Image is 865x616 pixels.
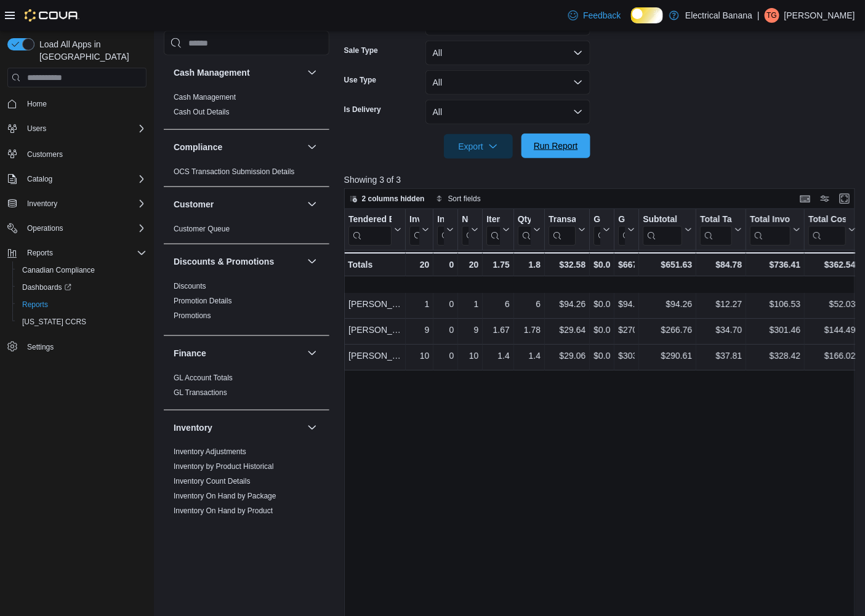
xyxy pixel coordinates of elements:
[174,93,236,102] a: Cash Management
[174,374,233,382] a: GL Account Totals
[17,280,147,295] span: Dashboards
[12,313,151,330] button: [US_STATE] CCRS
[448,194,481,204] span: Sort fields
[518,214,531,246] div: Qty Per Transaction
[700,214,732,226] div: Total Tax
[174,311,211,320] a: Promotions
[593,323,610,338] div: $0.00
[425,100,590,124] button: All
[549,297,585,312] div: $94.26
[174,492,276,501] a: Inventory On Hand by Package
[462,257,478,272] div: 20
[174,422,212,434] h3: Inventory
[174,225,230,233] a: Customer Queue
[22,246,147,260] span: Reports
[700,323,742,338] div: $34.70
[22,317,86,327] span: [US_STATE] CCRS
[174,108,230,116] a: Cash Out Details
[174,388,227,397] a: GL Transactions
[305,346,320,361] button: Finance
[174,388,227,398] span: GL Transactions
[643,214,682,246] div: Subtotal
[22,339,147,354] span: Settings
[27,342,54,352] span: Settings
[444,134,513,159] button: Export
[700,214,742,246] button: Total Tax
[22,172,57,186] button: Catalog
[593,257,610,272] div: $0.00
[25,9,79,22] img: Cova
[750,214,791,246] div: Total Invoiced
[174,462,274,472] span: Inventory by Product Historical
[618,214,635,246] button: Gross Sales
[798,191,813,206] button: Keyboard shortcuts
[618,349,635,364] div: $303.11
[27,150,63,159] span: Customers
[549,323,585,338] div: $29.64
[563,3,626,28] a: Feedback
[593,214,610,246] button: Gift Cards
[700,297,742,312] div: $12.27
[12,296,151,313] button: Reports
[22,196,62,211] button: Inventory
[750,297,800,312] div: $106.53
[750,214,800,246] button: Total Invoiced
[437,297,454,312] div: 0
[27,199,57,209] span: Inventory
[17,263,100,278] a: Canadian Compliance
[808,257,855,272] div: $362.54
[750,257,800,272] div: $736.41
[808,214,845,226] div: Total Cost
[27,99,47,109] span: Home
[409,257,429,272] div: 20
[583,9,621,22] span: Feedback
[593,214,600,246] div: Gift Card Sales
[837,191,852,206] button: Enter fullscreen
[750,214,791,226] div: Total Invoiced
[2,95,151,113] button: Home
[437,214,444,246] div: Invoices Ref
[618,257,635,272] div: $667.45
[17,297,53,312] a: Reports
[174,92,236,102] span: Cash Management
[174,141,302,153] button: Compliance
[409,214,429,246] button: Invoices Sold
[462,349,478,364] div: 10
[22,96,147,111] span: Home
[12,262,151,279] button: Canadian Compliance
[348,214,392,226] div: Tendered Employee
[765,8,779,23] div: Ted Gzebb
[486,214,500,226] div: Items Per Transaction
[700,214,732,246] div: Total Tax
[767,8,778,23] span: TG
[27,174,52,184] span: Catalog
[17,297,147,312] span: Reports
[518,214,541,246] button: Qty Per Transaction
[2,220,151,237] button: Operations
[618,297,635,312] div: $94.26
[549,349,585,364] div: $29.06
[643,297,692,312] div: $94.26
[174,66,302,79] button: Cash Management
[593,349,610,364] div: $0.00
[7,90,147,388] nav: Complex example
[618,214,625,226] div: Gross Sales
[643,214,682,226] div: Subtotal
[348,257,401,272] div: Totals
[22,172,147,186] span: Catalog
[486,297,510,312] div: 6
[305,65,320,80] button: Cash Management
[593,297,610,312] div: $0.00
[22,146,147,161] span: Customers
[643,214,692,246] button: Subtotal
[164,222,329,244] div: Customer
[643,323,692,338] div: $266.76
[808,214,845,246] div: Total Cost
[2,145,151,162] button: Customers
[174,66,250,79] h3: Cash Management
[462,323,478,338] div: 9
[685,8,752,23] p: Electrical Banana
[757,8,760,23] p: |
[462,297,478,312] div: 1
[2,120,151,137] button: Users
